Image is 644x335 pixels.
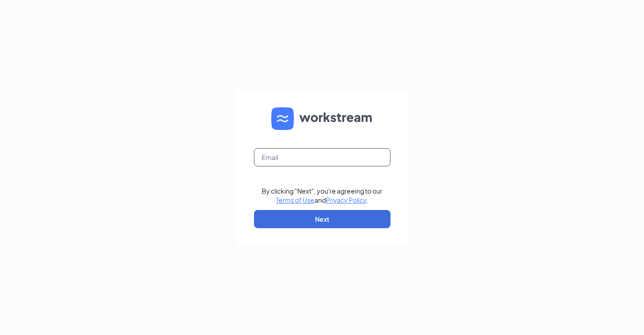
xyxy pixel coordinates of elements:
div: By clicking "Next", you're agreeing to our and . [262,186,382,205]
a: Privacy Policy [326,196,366,204]
img: WS logo and Workstream text [271,107,373,130]
button: Next [254,210,390,228]
input: Email [254,148,390,166]
a: Terms of Use [276,196,314,204]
